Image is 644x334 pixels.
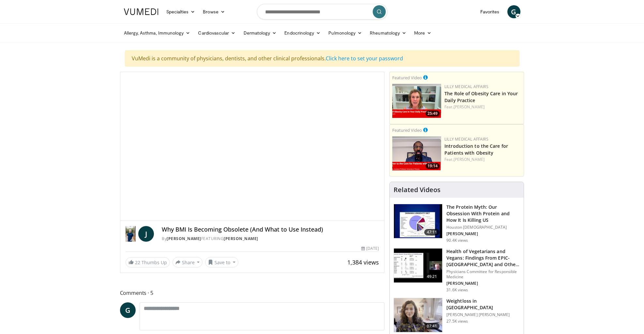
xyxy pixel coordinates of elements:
a: G [120,302,136,318]
small: Featured Video [392,127,422,133]
a: Endocrinology [280,26,324,39]
p: Houston [DEMOGRAPHIC_DATA] [446,225,520,230]
a: Lilly Medical Affairs [444,84,488,89]
img: e1208b6b-349f-4914-9dd7-f97803bdbf1d.png.150x105_q85_crop-smart_upscale.png [392,84,441,118]
div: Feat. [444,104,521,110]
span: 49:21 [424,273,440,280]
a: 19:14 [392,136,441,171]
a: Favorites [476,5,503,18]
span: 22 [135,259,140,266]
img: 606f2b51-b844-428b-aa21-8c0c72d5a896.150x105_q85_crop-smart_upscale.jpg [394,249,442,282]
p: Physicians Committee for Responsible Medicine [446,269,520,280]
a: 49:21 Health of Vegetarians and Vegans: Findings From EPIC-[GEOGRAPHIC_DATA] and Othe… Physicians... [394,248,520,293]
a: 07:41 Weightloss in [GEOGRAPHIC_DATA] [PERSON_NAME] [PERSON_NAME] 27.5K views [394,298,520,332]
button: Save to [205,257,238,267]
a: Dermatology [240,26,281,39]
a: Cardiovascular [194,26,239,39]
p: [PERSON_NAME] [PERSON_NAME] [446,312,520,317]
img: b7b8b05e-5021-418b-a89a-60a270e7cf82.150x105_q85_crop-smart_upscale.jpg [394,204,442,238]
video-js: Video Player [120,72,384,221]
input: Search topics, interventions [257,4,387,20]
a: The Role of Obesity Care in Your Daily Practice [444,90,518,103]
a: [PERSON_NAME] [224,236,258,241]
button: Share [172,257,203,267]
a: Rheumatology [366,26,410,39]
p: 31.6K views [446,287,468,293]
img: VuMedi Logo [124,8,158,15]
span: 19:14 [426,163,440,169]
a: [PERSON_NAME] [454,157,485,162]
span: 25:49 [426,111,440,116]
a: More [410,26,435,39]
a: 47:11 The Protein Myth: Our Obsession With Protein and How It Is Killing US Houston [DEMOGRAPHIC_... [394,204,520,243]
a: [PERSON_NAME] [167,236,201,241]
a: [PERSON_NAME] [454,104,485,110]
p: 90.4K views [446,238,468,243]
span: Comments 5 [120,289,385,297]
p: [PERSON_NAME] [446,281,520,286]
img: Dr. Jordan Rennicke [126,226,136,242]
div: [DATE] [361,246,379,251]
a: Allergy, Asthma, Immunology [120,26,194,39]
p: 27.5K views [446,319,468,324]
p: [PERSON_NAME] [446,231,520,236]
a: J [138,226,154,242]
h4: Related Videos [394,186,441,194]
h3: Health of Vegetarians and Vegans: Findings From EPIC-[GEOGRAPHIC_DATA] and Othe… [446,248,520,268]
div: VuMedi is a community of physicians, dentists, and other clinical professionals. [125,50,519,67]
a: Pulmonology [324,26,366,39]
a: Lilly Medical Affairs [444,136,488,142]
h4: Why BMI Is Becoming Obsolete (And What to Use Instead) [162,226,379,233]
a: Click here to set your password [326,55,403,62]
div: By FEATURING [162,236,379,242]
h3: Weightloss in [GEOGRAPHIC_DATA] [446,298,520,311]
a: Specialties [162,5,199,18]
span: 1,384 views [347,258,379,266]
a: 22 Thumbs Up [126,257,170,267]
a: Introduction to the Care for Patients with Obesity [444,143,508,156]
span: 47:11 [424,229,440,235]
small: Featured Video [392,75,422,81]
img: 9983fed1-7565-45be-8934-aef1103ce6e2.150x105_q85_crop-smart_upscale.jpg [394,298,442,332]
div: Feat. [444,157,521,162]
span: 07:41 [424,323,440,329]
h3: The Protein Myth: Our Obsession With Protein and How It Is Killing US [446,204,520,223]
a: Browse [199,5,229,18]
a: G [507,5,520,18]
a: 25:49 [392,84,441,118]
img: acc2e291-ced4-4dd5-b17b-d06994da28f3.png.150x105_q85_crop-smart_upscale.png [392,136,441,171]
